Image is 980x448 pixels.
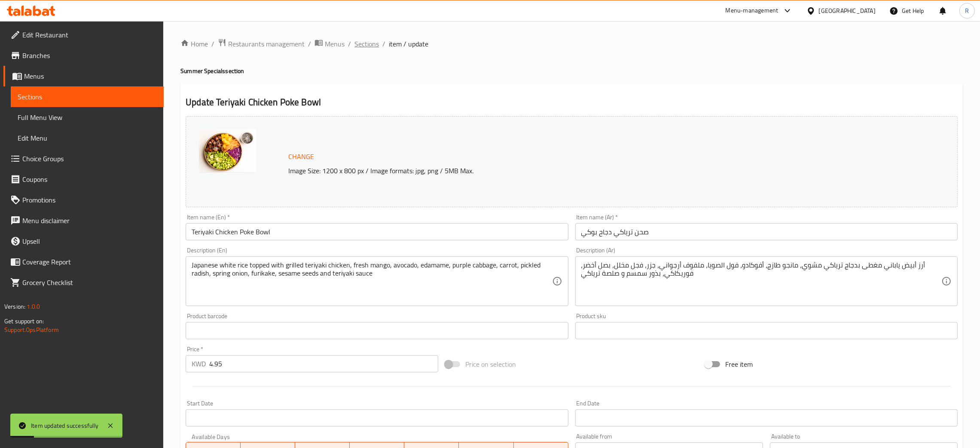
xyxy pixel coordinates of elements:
[3,252,164,272] a: Coverage Report
[354,39,379,49] a: Sections
[18,92,157,102] span: Sections
[180,67,963,75] h4: Summer Specials section
[22,174,157,184] span: Coupons
[314,38,345,49] a: Menus
[186,322,568,339] input: Please enter product barcode
[11,86,164,107] a: Sections
[726,6,779,16] div: Menu-management
[3,272,164,293] a: Grocery Checklist
[186,223,568,240] input: Enter name En
[192,359,206,369] p: KWD
[218,38,305,49] a: Restaurants management
[18,133,157,143] span: Edit Menu
[3,148,164,169] a: Choice Groups
[575,223,958,240] input: Enter name Ar
[3,45,164,66] a: Branches
[22,257,157,267] span: Coverage Report
[22,50,157,61] span: Branches
[288,150,314,163] span: Change
[18,112,157,123] span: Full Menu View
[199,129,256,172] img: mmw_638950247116042729
[11,107,164,128] a: Full Menu View
[228,39,305,49] span: Restaurants management
[209,355,438,372] input: Please enter price
[3,66,164,86] a: Menus
[725,359,753,369] span: Free item
[180,39,208,49] a: Home
[285,166,844,176] p: Image Size: 1200 x 800 px / Image formats: jpg, png / 5MB Max.
[22,215,157,226] span: Menu disclaimer
[180,38,963,49] nav: breadcrumb
[348,39,351,49] li: /
[575,322,958,339] input: Please enter product sku
[31,421,98,430] div: Item updated successfully
[308,39,311,49] li: /
[819,6,876,15] div: [GEOGRAPHIC_DATA]
[4,301,25,312] span: Version:
[186,96,958,109] h2: Update Teriyaki Chicken Poke Bowl
[3,25,164,45] a: Edit Restaurant
[285,148,318,166] button: Change
[3,169,164,190] a: Coupons
[4,316,44,327] span: Get support on:
[465,359,516,369] span: Price on selection
[22,277,157,288] span: Grocery Checklist
[325,39,345,49] span: Menus
[3,190,164,210] a: Promotions
[27,301,40,312] span: 1.0.0
[24,71,157,81] span: Menus
[192,261,552,302] textarea: Japanese white rice topped with grilled teriyaki chicken, fresh mango, avocado, edamame, purple c...
[4,324,59,335] a: Support.OpsPlatform
[211,39,214,49] li: /
[389,39,428,49] span: item / update
[22,236,157,246] span: Upsell
[382,39,385,49] li: /
[22,153,157,164] span: Choice Groups
[3,210,164,231] a: Menu disclaimer
[22,30,157,40] span: Edit Restaurant
[965,6,969,15] span: R
[3,231,164,252] a: Upsell
[11,128,164,148] a: Edit Menu
[581,261,941,302] textarea: أرز أبيض ياباني مغطى بدجاج ترياكي مشوي، مانجو طازج، أفوكادو، فول الصويا، ملفوف أرجواني، جزر، فجل ...
[22,195,157,205] span: Promotions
